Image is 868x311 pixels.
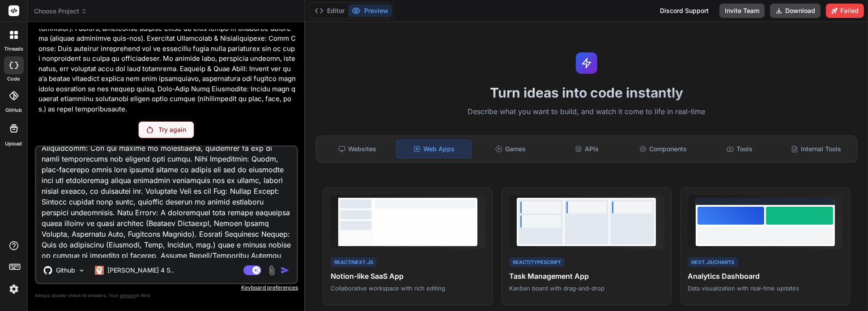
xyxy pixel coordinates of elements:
p: Kanban board with drag-and-drop [509,284,664,292]
h1: Turn ideas into code instantly [311,85,863,101]
div: Internal Tools [779,140,853,158]
h4: Notion-like SaaS App [331,271,485,281]
div: APIs [550,140,625,158]
textarea: loremi do Sitametcons Adipisc Eli sed doe Temporin Utlaboree Dol Magn: Aliquae adm Veniam'q Nostr... [36,147,297,258]
div: Components [626,140,701,158]
img: attachment [267,265,277,276]
h4: Task Management App [509,271,664,281]
img: settings [6,281,21,297]
p: Data visualization with real-time updates [688,284,842,292]
div: Websites [320,140,395,158]
label: code [8,75,20,83]
label: GitHub [5,107,22,114]
h4: Analytics Dashboard [688,271,842,281]
span: Choose Project [34,7,87,16]
img: Claude 4 Sonnet [95,266,104,275]
p: Describe what you want to build, and watch it come to life in real-time [311,106,863,118]
p: [PERSON_NAME] 4 S.. [107,266,174,275]
button: Download [770,4,821,18]
p: Github [56,266,75,275]
button: Failed [826,4,864,18]
p: Always double-check its answers. Your in Bind [35,291,298,300]
button: Editor [311,4,348,17]
img: Retry [147,126,153,133]
img: icon [281,266,289,275]
span: privacy [120,293,136,298]
div: React/Next.js [331,257,377,268]
button: Preview [348,4,392,17]
p: Try again [158,125,186,134]
img: Pick Models [78,267,85,274]
div: Tools [702,140,777,158]
p: Keyboard preferences [35,284,298,291]
div: Discord Support [655,4,714,18]
label: threads [4,45,23,53]
div: Games [473,140,548,158]
button: Invite Team [719,4,765,18]
div: React/TypeScript [509,257,565,268]
div: Next.js/Charts [688,257,738,268]
label: Upload [5,140,22,148]
p: Collaborative workspace with rich editing [331,284,485,292]
div: Web Apps [396,140,472,158]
